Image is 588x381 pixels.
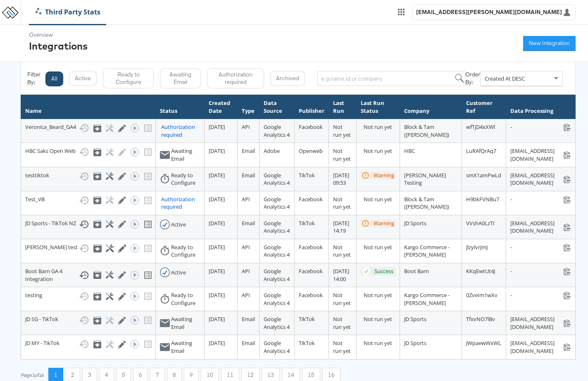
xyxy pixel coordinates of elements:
span: Facebook [299,123,323,131]
div: [EMAIL_ADDRESS][DOMAIN_NAME] [510,339,571,355]
div: Not run yet [364,339,395,347]
span: API [242,195,250,203]
div: Active [171,221,186,229]
span: [DATE] 14:19 [333,219,349,235]
span: [DATE] [209,123,225,131]
div: [EMAIL_ADDRESS][DOMAIN_NAME] [510,147,571,162]
span: TikTok [299,171,315,179]
div: Authorization required [161,195,200,211]
th: Publisher [295,95,329,119]
div: - [510,267,571,275]
span: Google Analytics 4 [264,195,290,211]
span: [DATE] [209,195,225,203]
div: [EMAIL_ADDRESS][DOMAIN_NAME] [510,171,571,187]
span: [DATE] 14:00 [333,267,349,283]
span: Google Analytics 4 [264,243,290,259]
span: Google Analytics 4 [264,171,290,187]
span: LuRAfQrAq7 [466,147,496,155]
div: - [510,123,571,131]
span: Google Analytics 4 [264,291,290,307]
div: Not run yet [364,147,395,155]
span: [DATE] [209,243,225,251]
span: Email [242,147,255,155]
span: Not run yet [333,291,351,307]
div: Warning [374,219,394,227]
span: Block & Tam ([PERSON_NAME]) [404,123,449,138]
div: Awaiting Email [171,147,200,162]
div: Authorization required [161,123,200,138]
span: Email [242,315,255,323]
span: JD Sports [404,339,426,347]
span: smX1amPwLd [466,171,501,179]
span: Not run yet [333,123,351,138]
button: Ready to Configure [103,68,154,88]
button: Awaiting Email [160,68,201,88]
span: Not run yet [333,243,351,259]
div: HBC Saks Open Web [25,147,151,157]
span: [DATE] [209,291,225,299]
span: Kargo Commerce - [PERSON_NAME] [404,243,450,259]
span: VVshA0LzTI [466,219,495,227]
span: JWpaewWxWL [466,339,501,347]
span: JD Sports [404,219,426,227]
div: Not run yet [364,195,395,203]
div: - [510,291,571,299]
span: wfTjD4xXWl [466,123,495,131]
th: Last Run [329,95,357,119]
div: Boot Barn GA 4 Integration [25,267,151,283]
button: Archived [270,71,305,86]
div: testtiktok [25,171,151,181]
div: [EMAIL_ADDRESS][PERSON_NAME][DOMAIN_NAME] [416,8,562,16]
span: Boot Barn [404,267,429,275]
span: Block & Tam ([PERSON_NAME]) [404,195,449,211]
span: [DATE] [209,171,225,179]
th: Customer Ref [462,95,506,119]
svg: View missing tracking codes [143,219,153,229]
svg: View missing tracking codes [143,270,153,280]
div: Ready to Configure [171,171,200,187]
div: - [510,243,571,251]
span: Facebook [299,267,323,275]
div: Test_VB [25,195,151,205]
span: Created At DESC [485,75,525,82]
span: JD Sports [404,315,426,323]
span: Google Analytics 4 [264,315,290,331]
span: TfxvNO7lBv [466,315,495,323]
div: testing [25,291,151,301]
div: Page 1 of 16 [21,372,44,378]
span: Google Analytics 4 [264,339,290,355]
span: Google Analytics 4 [264,219,290,235]
th: Last Run Status [356,95,400,119]
span: Not run yet [333,195,351,211]
span: API [242,291,250,299]
div: Integrations [29,39,88,53]
span: Not run yet [333,339,351,355]
span: TikTok [299,339,315,347]
div: Warning [374,171,394,179]
span: Google Analytics 4 [264,267,290,283]
div: Veronica_Beard_GA4 [25,123,151,133]
div: Awaiting Email [171,315,200,331]
span: Adobe [264,147,280,155]
div: Not run yet [364,291,395,299]
span: Google Analytics 4 [264,123,290,138]
span: [DATE] [209,267,225,275]
span: JlzylvrJmJ [466,243,488,251]
span: TikTok [299,219,315,227]
div: JD Sports - TikTok NZ [25,219,151,229]
span: Email [242,219,255,227]
th: Type [238,95,259,119]
div: Overview [29,31,88,39]
span: Facebook [299,195,323,203]
th: Status [156,95,205,119]
input: e.g name,id or company [317,71,465,86]
a: Third Party Stats [29,7,107,17]
th: Created Date [205,95,238,119]
div: Not run yet [364,123,395,131]
span: Not run yet [333,315,351,331]
span: [DATE] [209,219,225,227]
div: JD SG - TikTok [25,315,151,325]
div: Not run yet [364,315,395,323]
div: Success [374,267,393,275]
button: All [45,71,63,86]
